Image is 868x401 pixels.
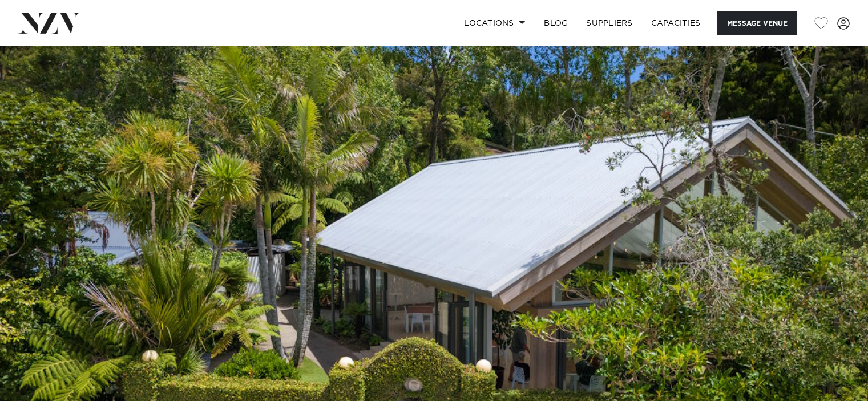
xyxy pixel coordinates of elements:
[642,11,710,35] a: Capacities
[455,11,535,35] a: Locations
[717,11,797,35] button: Message Venue
[535,11,577,35] a: BLOG
[18,13,80,33] img: nzv-logo.png
[577,11,641,35] a: SUPPLIERS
